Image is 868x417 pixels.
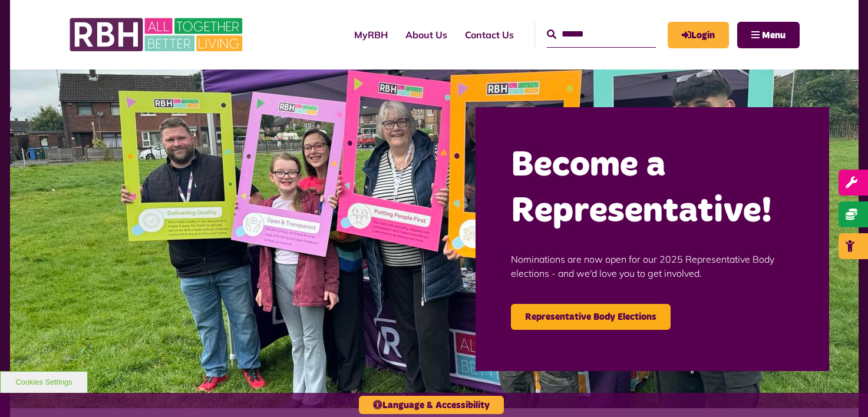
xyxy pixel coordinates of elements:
[359,396,504,414] button: Language & Accessibility
[762,31,786,40] span: Menu
[511,304,671,330] a: Representative Body Elections
[10,69,859,408] img: Image (22)
[511,143,794,234] h2: Become a Representative!
[511,234,794,298] p: Nominations are now open for our 2025 Representative Body elections - and we'd love you to get in...
[668,22,729,48] a: MyRBH
[737,22,800,48] button: Navigation
[456,19,523,51] a: Contact Us
[345,19,397,51] a: MyRBH
[397,19,456,51] a: About Us
[69,12,246,58] img: RBH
